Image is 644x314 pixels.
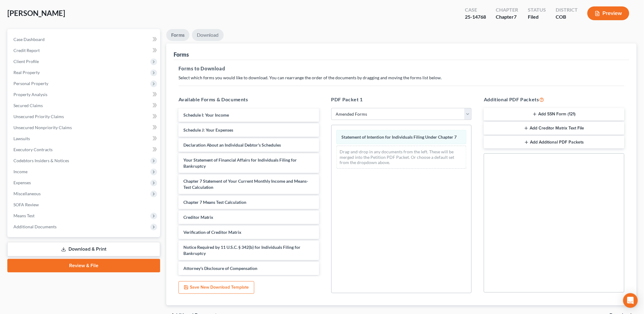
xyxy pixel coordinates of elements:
div: District [556,6,578,13]
div: Open Intercom Messenger [623,293,638,308]
a: Unsecured Nonpriority Claims [9,122,160,133]
span: Your Statement of Financial Affairs for Individuals Filing for Bankruptcy [183,157,297,169]
span: 7 [514,14,517,20]
div: Case [465,6,486,13]
span: Notice Required by 11 U.S.C. § 342(b) for Individuals Filing for Bankruptcy [183,245,301,256]
button: Preview [587,6,629,20]
span: Unsecured Priority Claims [13,114,64,119]
div: Drag-and-drop in any documents from the left. These will be merged into the Petition PDF Packet. ... [337,146,467,169]
span: Miscellaneous [13,191,41,196]
span: Client Profile [13,59,39,64]
a: SOFA Review [9,199,160,210]
span: Executory Contracts [13,147,53,152]
h5: Available Forms & Documents [178,96,319,103]
span: Chapter 7 Statement of Your Current Monthly Income and Means-Test Calculation [183,178,308,190]
span: Real Property [13,70,40,75]
a: Credit Report [9,45,160,56]
div: Chapter [496,6,518,13]
span: Property Analysis [13,92,47,97]
a: Forms [166,29,190,41]
span: Personal Property [13,81,48,86]
div: COB [556,13,578,21]
div: 25-14768 [465,13,486,21]
a: Case Dashboard [9,34,160,45]
a: Review & File [7,259,160,272]
span: Credit Report [13,48,40,53]
span: Secured Claims [13,103,43,108]
span: [PERSON_NAME] [7,9,65,17]
span: Codebtors Insiders & Notices [13,158,69,163]
a: Property Analysis [9,89,160,100]
div: Status [528,6,546,13]
a: Unsecured Priority Claims [9,111,160,122]
a: Lawsuits [9,133,160,144]
button: Add SSN Form (121) [484,108,624,121]
span: Unsecured Nonpriority Claims [13,125,72,130]
span: Creditor Matrix [183,215,214,220]
span: Lawsuits [13,136,30,141]
span: Chapter 7 Means Test Calculation [183,200,247,205]
span: Means Test [13,213,35,218]
button: Save New Download Template [178,281,254,294]
div: Forms [174,51,189,58]
span: Attorney's Disclosure of Compensation [183,266,258,271]
a: Download [192,29,224,41]
div: Filed [528,13,546,21]
span: Case Dashboard [13,37,45,42]
button: Add Additional PDF Packets [484,136,624,149]
span: Additional Documents [13,224,57,229]
span: Declaration About an Individual Debtor's Schedules [183,142,281,148]
a: Secured Claims [9,100,160,111]
a: Executory Contracts [9,144,160,155]
span: Verification of Creditor Matrix [183,230,242,235]
div: Chapter [496,13,518,21]
h5: PDF Packet 1 [331,96,472,103]
span: SOFA Review [13,202,39,207]
h5: Additional PDF Packets [484,96,624,103]
span: Schedule I: Your Income [183,112,229,118]
p: Select which forms you would like to download. You can rearrange the order of the documents by dr... [178,75,624,81]
button: Add Creditor Matrix Text File [484,122,624,135]
span: Expenses [13,180,31,185]
a: Download & Print [7,242,160,256]
span: Schedule J: Your Expenses [183,127,234,133]
span: Income [13,169,28,174]
span: Statement of Intention for Individuals Filing Under Chapter 7 [342,134,457,140]
h5: Forms to Download [178,65,624,72]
